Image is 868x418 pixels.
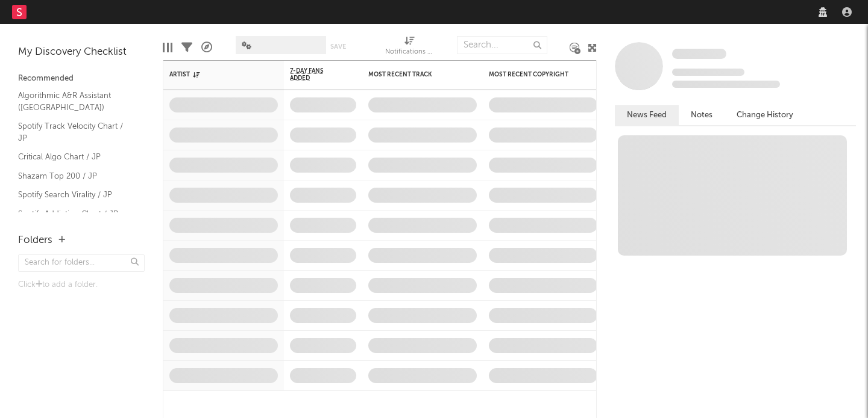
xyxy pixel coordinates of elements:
[18,89,133,114] a: Algorithmic A&R Assistant ([GEOGRAPHIC_DATA])
[18,72,145,86] div: Recommended
[163,30,172,65] div: Edit Columns
[330,43,346,50] button: Save
[181,30,192,65] div: Filters
[489,71,579,78] div: Most Recent Copyright
[672,69,744,76] span: Tracking Since: [DATE]
[615,105,679,125] button: News Feed
[18,233,52,248] div: Folders
[385,30,433,65] div: Notifications (Artist)
[201,30,212,65] div: A&R Pipeline
[725,105,805,125] button: Change History
[368,71,459,78] div: Most Recent Track
[457,36,547,54] input: Search...
[18,150,133,164] a: Critical Algo Chart / JP
[385,45,433,60] div: Notifications (Artist)
[290,67,338,82] span: 7-Day Fans Added
[672,48,726,60] a: Some Artist
[18,278,145,292] div: Click to add a folder.
[18,207,133,221] a: Spotify Addiction Chart / JP
[18,45,145,60] div: My Discovery Checklist
[18,170,133,183] a: Shazam Top 200 / JP
[169,71,260,78] div: Artist
[672,81,780,88] span: 0 fans last week
[18,254,145,272] input: Search for folders...
[672,49,726,59] span: Some Artist
[18,188,133,201] a: Spotify Search Virality / JP
[18,120,133,144] a: Spotify Track Velocity Chart / JP
[679,105,725,125] button: Notes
